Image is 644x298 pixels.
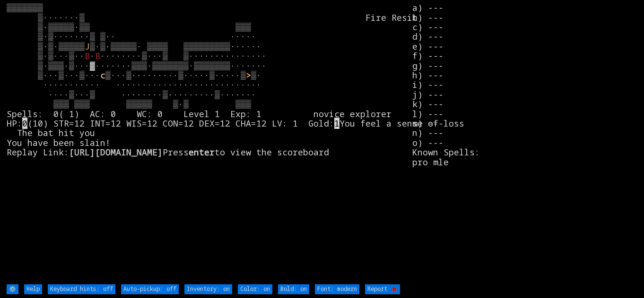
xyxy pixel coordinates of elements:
[121,284,179,294] input: Auto-pickup: off
[365,284,400,294] input: Report 🐞
[95,50,100,61] font: B
[334,118,339,129] mark: 1
[412,3,638,283] stats: a) --- b) --- c) --- d) --- e) --- f) --- g) --- h) --- i) --- j) --- k) --- l) --- m) --- n) ---...
[315,284,359,294] input: Font: modern
[85,41,90,52] font: J
[85,50,90,61] font: B
[7,284,18,294] input: ⚙️
[69,146,163,158] a: [URL][DOMAIN_NAME]
[100,69,105,81] font: c
[278,284,309,294] input: Bold: on
[24,284,42,294] input: Help
[184,284,232,294] input: Inventory: on
[238,284,272,294] input: Color: on
[22,118,27,129] mark: 0
[48,284,115,294] input: Keyboard hints: off
[7,3,412,283] larn: ▒▒▒▒▒▒▒ ▒·······▒ Fire Resit ▒·▒▒▒▒▒·▒▒ ▒▒▒ ▒·▒·······▒ ▒·· ····· ▒·▒·▒▒▒▒▒ ▒·▒·▒▒▒▒▒· ▒▒▒▒ ▒▒▒▒▒...
[189,146,215,158] b: enter
[246,69,251,81] font: >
